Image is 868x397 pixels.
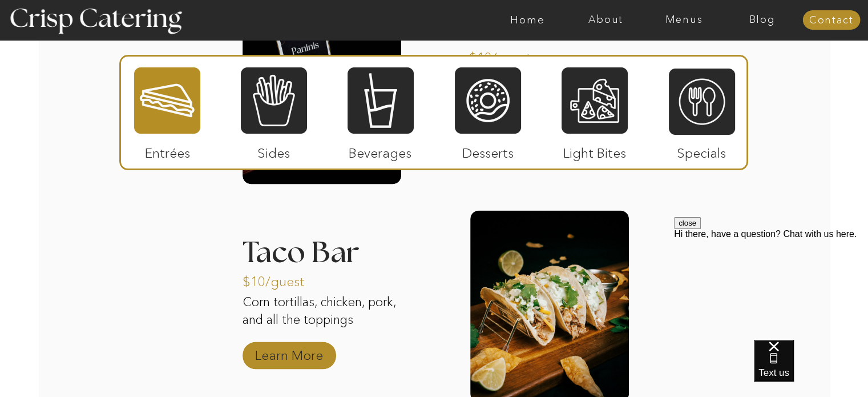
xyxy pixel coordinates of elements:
[236,134,312,167] p: Sides
[567,14,645,26] a: About
[243,262,318,295] p: $10/guest
[674,217,868,354] iframe: podium webchat widget prompt
[754,340,868,397] iframe: podium webchat widget bubble
[802,15,860,26] a: Contact
[723,14,801,26] a: Blog
[645,14,723,26] a: Menus
[488,14,567,26] a: Home
[243,294,401,348] p: Corn tortillas, chicken, pork, and all the toppings
[130,134,205,167] p: Entrées
[557,134,633,167] p: Light Bites
[251,336,327,369] a: Learn More
[450,134,526,167] p: Desserts
[243,238,401,252] h3: Taco Bar
[664,134,740,167] p: Specials
[342,134,418,167] p: Beverages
